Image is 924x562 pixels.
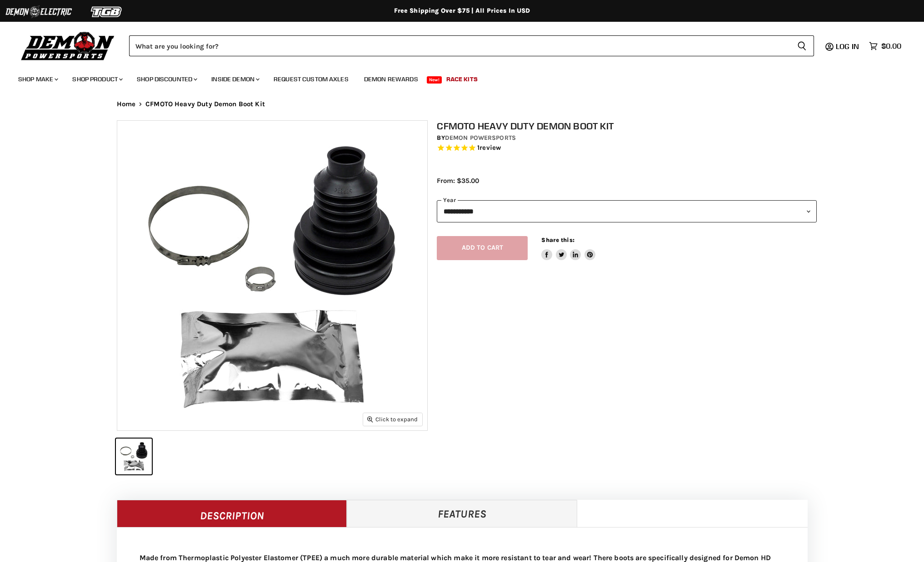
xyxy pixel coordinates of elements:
h1: CFMOTO Heavy Duty Demon Boot Kit [437,120,817,132]
a: Shop Make [11,70,64,89]
a: Log in [832,42,864,50]
span: From: $35.00 [437,177,479,185]
span: New! [427,76,442,84]
img: IMAGE [117,121,427,430]
a: Home [117,100,136,108]
span: Log in [836,42,859,51]
button: IMAGE thumbnail [116,439,152,474]
button: Search [790,35,814,56]
a: Features [347,500,577,527]
img: Demon Powersports [18,30,118,62]
a: $0.00 [864,39,906,53]
a: Description [117,500,347,527]
span: Rated 5.0 out of 5 stars 1 reviews [437,143,817,153]
span: $0.00 [881,42,901,50]
span: review [479,143,501,152]
form: Product [129,35,814,56]
div: Free Shipping Over $75 | All Prices In USD [99,7,826,15]
aside: Share this: [541,236,595,260]
nav: Breadcrumbs [99,100,826,108]
a: Shop Discounted [130,70,203,89]
ul: Main menu [11,66,899,89]
a: Demon Rewards [357,70,425,89]
a: Race Kits [440,70,484,89]
button: Click to expand [363,413,422,425]
a: Request Custom Axles [267,70,355,89]
a: Shop Product [65,70,128,89]
div: by [437,133,817,143]
span: Click to expand [367,416,418,423]
span: 1 reviews [477,143,501,152]
a: Inside Demon [205,70,265,89]
span: CFMOTO Heavy Duty Demon Boot Kit [145,100,265,108]
input: Search [129,35,790,56]
select: year [437,200,817,222]
img: Demon Electric Logo 2 [5,3,73,20]
img: TGB Logo 2 [73,3,141,20]
a: Demon Powersports [445,134,516,142]
span: Share this: [541,237,574,243]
